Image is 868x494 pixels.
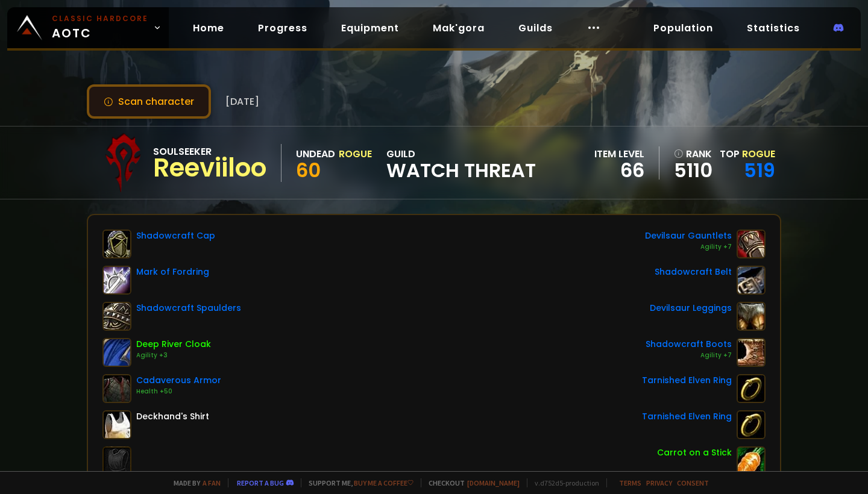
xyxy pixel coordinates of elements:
div: Top [720,146,775,161]
a: 5110 [674,161,712,180]
img: item-11122 [737,446,766,475]
img: item-14637 [102,374,131,403]
a: Report a bug [237,478,284,487]
a: Privacy [646,478,672,487]
button: Scan character [87,84,211,119]
span: Watch Threat [386,161,536,180]
img: item-15062 [737,302,766,331]
div: Agility +7 [645,242,732,252]
div: Tarnished Elven Ring [642,410,732,423]
small: Classic Hardcore [52,13,148,24]
a: [DOMAIN_NAME] [467,478,520,487]
div: Reeviiloo [153,159,266,177]
div: Tarnished Elven Ring [642,374,732,387]
span: Rogue [742,147,775,161]
div: Cadaverous Armor [136,374,221,387]
img: item-16711 [737,338,766,367]
div: Shadowcraft Cap [136,230,215,242]
div: Shadowcraft Boots [646,338,732,351]
img: item-16713 [737,266,766,295]
img: item-16707 [102,230,131,258]
img: item-18500 [737,410,766,439]
span: AOTC [52,13,148,42]
div: Devilsaur Leggings [650,302,732,314]
div: Devilsaur Gauntlets [645,230,732,242]
span: Checkout [421,478,520,487]
img: item-18500 [737,374,766,403]
span: 60 [296,157,321,184]
a: a fan [203,478,221,487]
div: Carrot on a Stick [657,446,732,459]
div: Shadowcraft Spaulders [136,302,241,314]
img: item-15789 [102,338,131,367]
img: item-15063 [737,230,766,258]
img: item-5107 [102,410,131,439]
a: Home [183,16,234,40]
span: Support me, [301,478,414,487]
a: Buy me a coffee [354,478,414,487]
div: Agility +3 [136,351,211,360]
a: Mak'gora [423,16,494,40]
a: Population [644,16,723,40]
div: Shadowcraft Belt [655,266,732,278]
a: Classic HardcoreAOTC [7,7,169,48]
span: v. d752d5 - production [527,478,599,487]
div: Deep River Cloak [136,338,211,351]
a: Equipment [332,16,409,40]
a: Consent [677,478,709,487]
div: Health +50 [136,387,221,396]
a: Statistics [737,16,810,40]
span: [DATE] [225,94,259,109]
div: Deckhand's Shirt [136,410,209,423]
div: item level [594,146,644,161]
div: 66 [594,161,644,180]
div: Agility +7 [646,351,732,360]
a: 519 [744,157,775,184]
a: Guilds [509,16,562,40]
div: rank [674,146,712,161]
div: Undead [296,146,335,161]
div: guild [386,146,536,180]
img: item-16708 [102,302,131,331]
a: Terms [619,478,641,487]
span: Made by [166,478,221,487]
div: Soulseeker [153,144,266,159]
a: Progress [248,16,317,40]
div: Mark of Fordring [136,266,209,278]
div: Rogue [339,146,372,161]
img: item-15411 [102,266,131,295]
